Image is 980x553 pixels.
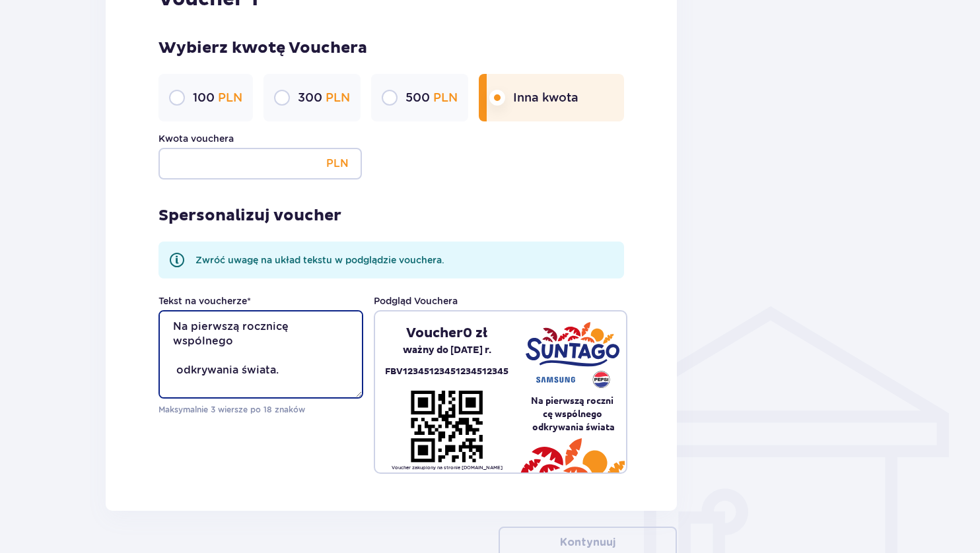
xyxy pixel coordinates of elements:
[326,148,349,179] p: PLN
[195,253,444,267] p: Zwróć uwagę na układ tekstu w podglądzie vouchera.
[560,535,615,550] p: Kontynuuj
[392,465,503,471] p: Voucher zakupiony na stronie [DOMAIN_NAME]
[158,294,251,308] label: Tekst na voucherze *
[158,310,363,399] textarea: Na pierwszą rocznicę wspólnego odkrywania świata.
[403,342,491,359] p: ważny do [DATE] r.
[298,90,350,106] p: 300
[518,394,626,434] pre: Na pierwszą roczni cę wspólnego odkrywania świata
[513,90,578,106] p: Inna kwota
[385,364,508,379] p: FBV12345123451234512345
[158,132,234,145] label: Kwota vouchera
[158,206,341,226] p: Spersonalizuj voucher
[406,325,487,342] p: Voucher 0 zł
[158,38,624,58] p: Wybierz kwotę Vouchera
[218,90,242,104] span: PLN
[374,294,458,308] p: Podgląd Vouchera
[526,322,619,388] img: Suntago - Samsung - Pepsi
[193,90,242,106] p: 100
[158,404,363,416] p: Maksymalnie 3 wiersze po 18 znaków
[326,90,350,104] span: PLN
[433,90,458,104] span: PLN
[405,90,458,106] p: 500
